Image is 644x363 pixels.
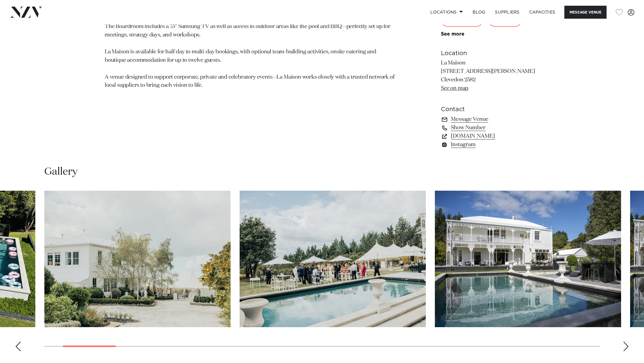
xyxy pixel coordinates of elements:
[441,140,539,149] a: Instagram
[435,191,621,327] swiper-slide: 4 / 30
[44,165,78,179] h2: Gallery
[441,105,539,114] h6: Contact
[490,6,524,19] a: SUPPLIERS
[441,115,539,124] a: Message Venue
[468,6,490,19] a: BLOG
[441,86,468,91] a: See on map
[426,6,468,19] a: Locations
[240,191,426,327] swiper-slide: 3 / 30
[441,49,539,58] h6: Location
[441,124,539,132] a: Show Number
[524,6,560,19] a: Capacities
[44,191,231,327] swiper-slide: 2 / 30
[564,6,607,19] button: Message Venue
[441,59,539,93] p: La Maison [STREET_ADDRESS][PERSON_NAME] Clevedon 2582
[10,7,43,17] img: nzv-logo.png
[441,132,539,140] a: [DOMAIN_NAME]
